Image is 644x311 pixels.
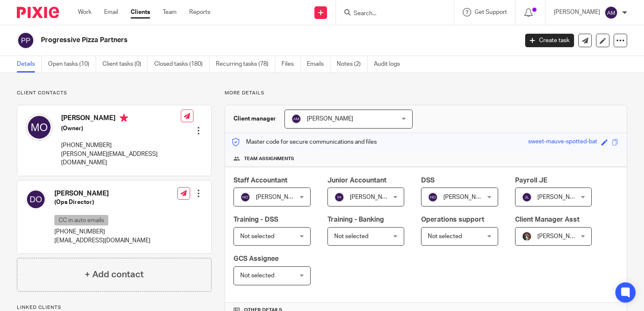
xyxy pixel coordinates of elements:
span: Junior Accountant [327,177,386,184]
p: More details [225,90,627,97]
span: Payroll JE [515,177,547,184]
img: svg%3E [291,114,301,124]
p: [PERSON_NAME] [554,8,600,16]
a: Open tasks (10) [48,56,96,72]
img: svg%3E [17,32,35,49]
p: Linked clients [17,304,212,311]
span: DSS [421,177,435,184]
span: Not selected [334,233,368,239]
a: Create task [525,34,574,47]
h5: (Ops Director) [54,198,150,206]
img: svg%3E [240,192,250,202]
a: Client tasks (0) [102,56,148,72]
span: [PERSON_NAME] [537,194,584,200]
input: Search [353,10,429,18]
h3: Client manager [233,115,276,123]
span: Training - Banking [327,216,384,223]
span: Operations support [421,216,484,223]
h5: (Owner) [61,124,181,133]
span: Staff Accountant [233,177,287,184]
img: svg%3E [604,6,618,19]
a: Details [17,56,42,72]
span: Not selected [240,273,274,279]
h4: [PERSON_NAME] [61,114,181,124]
img: svg%3E [522,192,532,202]
a: Work [78,8,91,16]
a: Emails [307,56,330,72]
img: svg%3E [428,192,438,202]
p: [PERSON_NAME][EMAIL_ADDRESS][DOMAIN_NAME] [61,150,181,167]
span: [PERSON_NAME] [443,194,490,200]
div: sweet-mauve-spotted-bat [528,137,597,147]
p: Master code for secure communications and files [231,138,377,146]
span: Get Support [475,9,507,15]
img: Profile%20picture%20JUS.JPG [522,231,532,241]
span: Training - DSS [233,216,278,223]
img: Pixie [17,7,59,18]
h4: [PERSON_NAME] [54,189,150,198]
a: Clients [131,8,150,16]
span: [PERSON_NAME] [537,233,584,239]
img: svg%3E [334,192,344,202]
p: Client contacts [17,90,212,97]
h4: + Add contact [85,268,144,281]
img: svg%3E [26,189,46,209]
i: Primary [120,114,128,122]
span: [PERSON_NAME] [307,116,353,122]
span: Not selected [240,233,274,239]
img: svg%3E [26,114,53,141]
span: [PERSON_NAME] [350,194,396,200]
a: Files [282,56,301,72]
span: GCS Assignee [233,255,279,262]
a: Closed tasks (180) [154,56,209,72]
a: Audit logs [374,56,406,72]
p: [PHONE_NUMBER] [61,141,181,150]
p: [PHONE_NUMBER] [54,228,150,236]
a: Notes (2) [337,56,368,72]
p: CC in auto emails [54,215,108,225]
span: [PERSON_NAME] [256,194,302,200]
span: Team assignments [244,155,294,162]
p: [EMAIL_ADDRESS][DOMAIN_NAME] [54,236,150,245]
h2: Progressive Pizza Partners [41,36,418,45]
a: Reports [189,8,210,16]
a: Team [163,8,177,16]
a: Email [104,8,118,16]
span: Client Manager Asst [515,216,580,223]
span: Not selected [428,233,462,239]
a: Recurring tasks (78) [216,56,275,72]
